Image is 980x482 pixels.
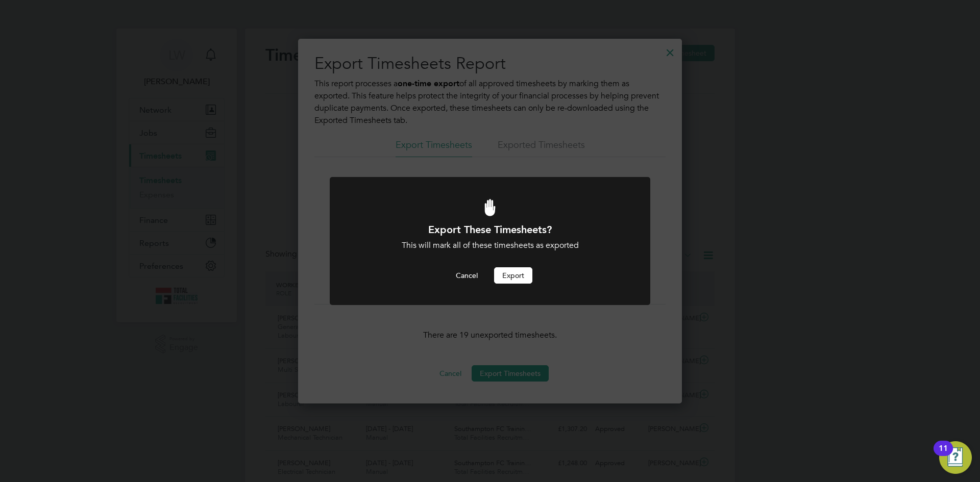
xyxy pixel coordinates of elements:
div: 11 [939,448,948,462]
button: Export [494,267,532,284]
button: Open Resource Center, 11 new notifications [939,441,972,474]
div: This will mark all of these timesheets as exported [357,240,623,251]
button: Cancel [448,267,486,284]
h1: Export These Timesheets? [357,223,623,236]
